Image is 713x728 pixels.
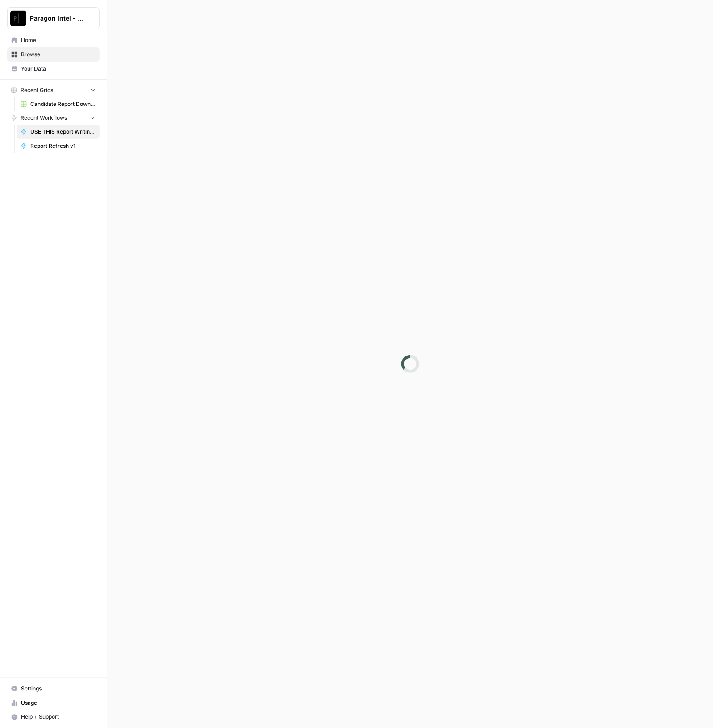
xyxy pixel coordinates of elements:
a: Candidate Report Download Sheet [17,97,100,111]
span: Your Data [21,65,96,73]
a: Settings [7,682,100,696]
span: Settings [21,685,96,693]
span: Home [21,36,96,44]
a: Your Data [7,62,100,76]
a: Usage [7,696,100,710]
span: Usage [21,699,96,707]
span: Help + Support [21,713,96,721]
button: Workspace: Paragon Intel - Bill / Ty / Colby R&D [7,7,100,29]
span: Candidate Report Download Sheet [30,100,96,108]
button: Recent Grids [7,84,100,97]
button: Help + Support [7,710,100,724]
span: Paragon Intel - Bill / Ty / [PERSON_NAME] R&D [30,14,84,23]
span: Report Refresh v1 [30,142,96,150]
span: Recent Grids [21,86,53,94]
img: Paragon Intel - Bill / Ty / Colby R&D Logo [10,10,26,26]
a: Report Refresh v1 [17,139,100,153]
a: Home [7,33,100,47]
button: Recent Workflows [7,111,100,125]
span: Recent Workflows [21,114,67,122]
span: USE THIS Report Writing Workflow - v2 Gemini One Analysis [30,128,96,136]
span: Browse [21,50,96,59]
a: USE THIS Report Writing Workflow - v2 Gemini One Analysis [17,125,100,139]
a: Browse [7,47,100,62]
